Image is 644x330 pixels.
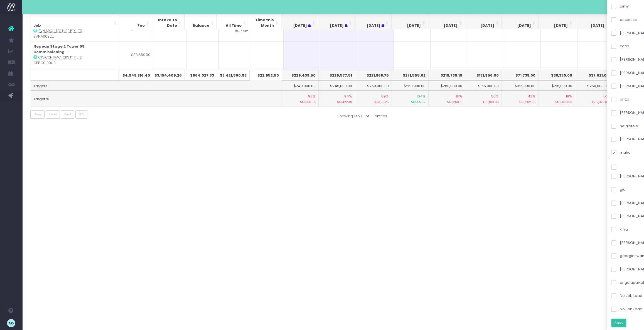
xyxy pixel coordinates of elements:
[344,94,352,99] span: 94%
[358,99,389,104] small: -$28,131.25
[578,99,609,104] small: -$212,379.00
[321,99,352,104] small: -$15,422.49
[120,41,153,68] td: $33,650.00
[31,91,282,106] td: Target %
[33,112,41,117] span: Copy
[64,112,71,117] span: Print
[611,4,628,9] label: aimy
[185,70,217,80] th: $964,027.33
[33,44,85,55] strong: Nepean Stage 2 Tower 08: Commissioning...
[611,123,638,129] label: heidiafele
[319,80,355,91] td: $245,000.00
[217,70,250,80] th: $3,421,560.98
[318,14,355,31] th: Aug 25 : activate to sort column ascending
[308,94,316,99] span: 96%
[38,29,82,33] abbr: BVN Architecture Pty Ltd
[429,70,465,80] th: $210,739.19
[539,14,575,31] th: Feb 26: activate to sort column ascending
[502,14,539,31] th: Jan 26: activate to sort column ascending
[185,14,217,31] th: Balance: activate to sort column ascending
[78,112,84,117] span: PDF
[575,70,612,80] th: $37,621.00
[491,94,499,99] span: 80%
[319,70,355,80] th: $229,577.51
[541,99,572,104] small: -$176,670.00
[611,227,628,232] label: kirra
[602,94,609,99] span: 15%
[611,17,636,23] label: accounts
[282,70,319,80] th: $229,439.50
[611,293,642,299] label: No Job Lead
[31,68,120,89] td: : BVNA0036U
[505,99,535,104] small: -$93,262.00
[186,68,219,89] td: $4,920.00
[539,80,575,91] td: $215,000.00
[119,70,153,80] th: $4,948,816.40
[355,70,392,80] th: $221,868.75
[502,80,539,91] td: $165,000.00
[38,55,82,60] abbr: CPB Contractors Pty Ltd
[249,14,281,31] th: Time this Month: activate to sort column ascending
[431,99,462,104] small: -$49,260.81
[250,70,282,80] th: $22,952.50
[611,150,630,155] label: maha
[468,99,499,104] small: -$33,044.00
[30,110,45,119] button: Copy
[502,70,539,80] th: $71,738.00
[120,14,152,31] th: Fee: activate to sort column ascending
[392,70,429,80] th: $271,555.62
[120,68,153,89] td: $4,920.00
[282,80,319,91] td: $240,000.00
[465,14,502,31] th: Dec 25: activate to sort column ascending
[217,14,249,31] th: All Time: activate to sort column ascending
[31,80,282,91] td: Targets
[575,14,612,31] th: Mar 26: activate to sort column ascending
[281,14,318,31] th: Jul 25 : activate to sort column ascending
[611,43,629,49] label: carlo
[611,97,629,102] label: britta
[152,70,185,80] th: $3,154,409.26
[566,94,572,99] span: 18%
[355,80,392,91] td: $250,000.00
[152,14,185,31] th: Intake To Date: activate to sort column ascending
[75,110,87,119] button: PDF
[539,70,575,80] th: $38,330.00
[235,28,248,33] small: 949h15m
[381,94,389,99] span: 89%
[465,70,502,80] th: $131,956.00
[392,14,428,31] th: Oct 25: activate to sort column ascending
[285,99,316,104] small: -$10,560.50
[31,41,120,68] td: : CPBC0100U3
[575,80,612,91] td: $250,000.00
[49,112,57,117] span: Excel
[395,99,426,104] small: $11,555.62
[417,94,426,99] span: 104%
[611,319,626,327] button: Apply
[429,80,465,91] td: $260,000.00
[46,110,60,119] button: Excel
[61,110,74,119] button: Print
[355,14,392,31] th: Sep 25 : activate to sort column ascending
[611,306,642,312] label: No Job Lead
[31,14,120,31] th: Job: activate to sort column ascending
[7,319,15,327] img: images/default_profile_image.png
[456,94,462,99] span: 81%
[392,80,429,91] td: $260,000.00
[611,187,625,192] label: gia
[428,14,465,31] th: Nov 25: activate to sort column ascending
[528,94,535,99] span: 43%
[465,80,502,91] td: $165,000.00
[337,110,387,119] div: Showing 1 to 111 of 111 entries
